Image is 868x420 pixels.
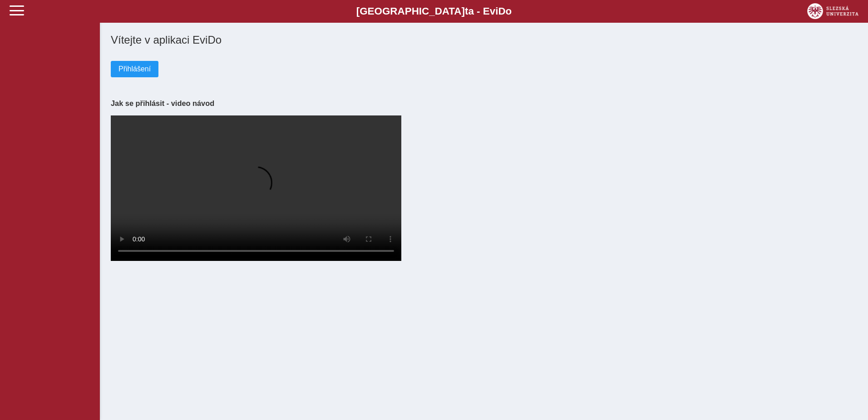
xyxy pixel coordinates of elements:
span: Přihlášení [118,65,151,73]
button: Přihlášení [111,61,158,77]
span: t [465,5,468,17]
h1: Vítejte v aplikaci EviDo [111,34,857,46]
h3: Jak se přihlásit - video návod [111,99,857,108]
span: o [506,5,512,17]
img: logo_web_su.png [807,3,858,19]
span: D [498,5,505,17]
b: [GEOGRAPHIC_DATA] a - Evi [27,5,841,17]
video: Your browser does not support the video tag. [111,115,401,261]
